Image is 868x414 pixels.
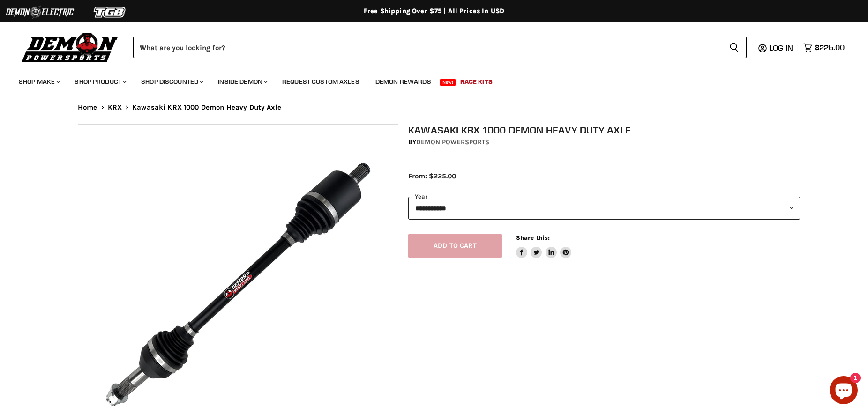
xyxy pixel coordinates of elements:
[368,72,438,91] a: Demon Rewards
[133,37,747,58] form: Product
[799,41,849,54] a: $225.00
[408,172,456,180] span: From: $225.00
[722,37,747,58] button: Search
[19,30,121,64] img: Demon Powersports
[765,44,799,52] a: Log in
[132,103,281,111] span: Kawasaki KRX 1000 Demon Heavy Duty Axle
[275,72,367,91] a: Request Custom Axles
[408,124,800,136] h1: Kawasaki KRX 1000 Demon Heavy Duty Axle
[440,79,456,86] span: New!
[12,72,66,91] a: Shop Make
[133,37,722,58] input: When autocomplete results are available use up and down arrows to review and enter to select
[827,376,861,407] inbox-online-store-chat: Shopify online store chat
[12,68,842,91] ul: Main menu
[134,72,209,91] a: Shop Discounted
[416,138,489,146] a: Demon Powersports
[59,7,809,15] div: Free Shipping Over $75 | All Prices In USD
[59,103,809,111] nav: Breadcrumbs
[408,197,800,220] select: year
[75,3,145,21] img: TGB Logo 2
[516,234,572,259] aside: Share this:
[78,103,97,111] a: Home
[211,72,273,91] a: Inside Demon
[453,72,500,91] a: Race Kits
[108,103,122,111] a: KRX
[769,43,793,52] span: Log in
[5,3,75,21] img: Demon Electric Logo 2
[408,137,800,148] div: by
[67,72,132,91] a: Shop Product
[815,43,845,52] span: $225.00
[516,234,550,241] span: Share this:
